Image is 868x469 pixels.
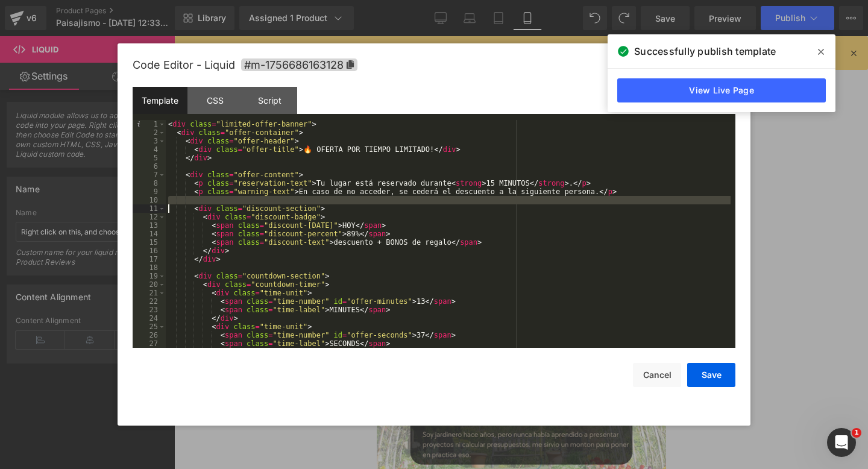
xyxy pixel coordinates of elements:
div: 4 [133,145,166,154]
div: 14 [133,230,166,238]
div: 25 [133,323,166,331]
p: Garantía 30 días [124,86,193,102]
div: 26 [133,331,166,339]
p: 100% online [124,125,193,142]
div: 24 [133,314,166,323]
div: 11 [133,204,166,213]
div: Script [242,87,297,114]
div: 22 [133,297,166,306]
div: 10 [133,196,166,204]
a: View Live Page [617,78,826,102]
span: Code Editor - Liquid [133,58,235,71]
div: 9 [133,187,166,196]
button: Cancel [633,363,681,387]
button: Comprar [102,16,186,45]
div: 12 [133,213,166,221]
iframe: Intercom live chat [827,428,856,457]
p: +896 Compras [23,64,265,80]
span: 1 [852,428,861,438]
div: 17 [133,255,166,263]
div: 13 [133,221,166,230]
div: 8 [133,179,166,187]
div: 1 [133,120,166,128]
div: 20 [133,280,166,289]
div: 2 [133,128,166,137]
div: 18 [133,263,166,272]
span: Successfully publish template [634,44,776,58]
div: 21 [133,289,166,297]
span: Click to copy [241,58,357,71]
div: 15 [133,238,166,247]
div: 16 [133,247,166,255]
div: 7 [133,171,166,179]
div: 5 [133,154,166,162]
p: A tu propio ritmo [124,106,193,122]
div: 23 [133,306,166,314]
div: CSS [187,87,242,114]
div: 6 [133,162,166,171]
div: 19 [133,272,166,280]
div: 27 [133,339,166,348]
div: Template [133,87,187,114]
div: 3 [133,137,166,145]
button: Save [687,363,735,387]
